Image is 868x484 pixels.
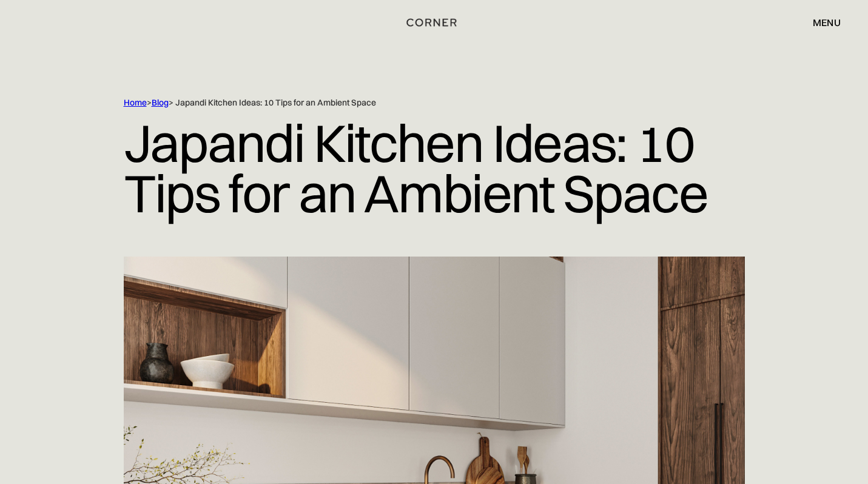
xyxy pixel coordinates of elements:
h1: Japandi Kitchen Ideas: 10 Tips for an Ambient Space [124,109,745,227]
a: home [398,15,471,30]
a: Blog [152,97,169,108]
a: Home [124,97,147,108]
div: menu [801,12,841,33]
div: menu [813,18,841,27]
div: > > Japandi Kitchen Ideas: 10 Tips for an Ambient Space [124,97,694,109]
